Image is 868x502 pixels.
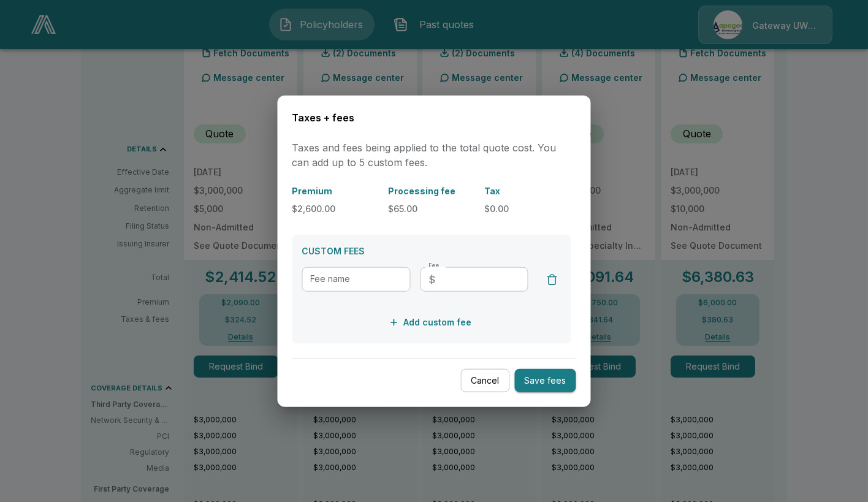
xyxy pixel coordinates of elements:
[428,262,439,270] label: Fee
[515,368,576,392] button: Save fees
[461,368,510,392] button: Cancel
[292,202,379,215] p: $2,600.00
[292,110,576,126] h6: Taxes + fees
[389,184,475,197] p: Processing fee
[485,184,571,197] p: Tax
[428,272,435,287] p: $
[292,184,379,197] p: Premium
[302,245,562,257] p: CUSTOM FEES
[389,202,475,215] p: $65.00
[387,311,477,334] button: Add custom fee
[292,140,576,170] p: Taxes and fees being applied to the total quote cost. You can add up to 5 custom fees.
[485,202,571,215] p: $0.00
